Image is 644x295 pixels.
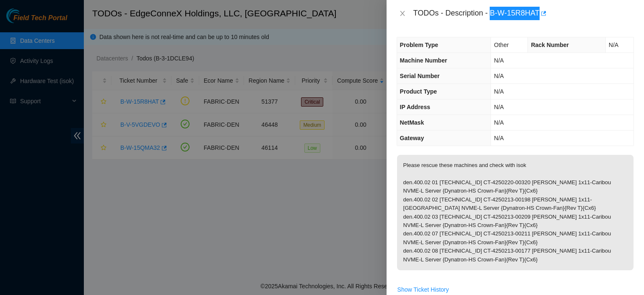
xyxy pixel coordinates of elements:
span: Rack Number [531,42,569,48]
span: Problem Type [400,42,439,48]
span: close [399,10,406,17]
span: Machine Number [400,57,447,64]
span: Gateway [400,135,424,141]
span: Show Ticket History [397,285,449,294]
span: N/A [494,73,504,79]
button: Close [397,10,408,18]
span: IP Address [400,104,430,110]
span: Other [494,42,509,48]
p: Please rescue these machines and check with isok den.400.02 01 [TECHNICAL_ID] CT-4250220-00320 [P... [397,155,634,270]
div: TODOs - Description - B-W-15R8HAT [413,7,634,20]
span: N/A [494,104,504,110]
span: N/A [494,119,504,126]
span: Serial Number [400,73,440,79]
span: N/A [494,135,504,141]
span: N/A [609,42,618,48]
span: Product Type [400,88,437,95]
span: N/A [494,57,504,64]
span: N/A [494,88,504,95]
span: NetMask [400,119,424,126]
